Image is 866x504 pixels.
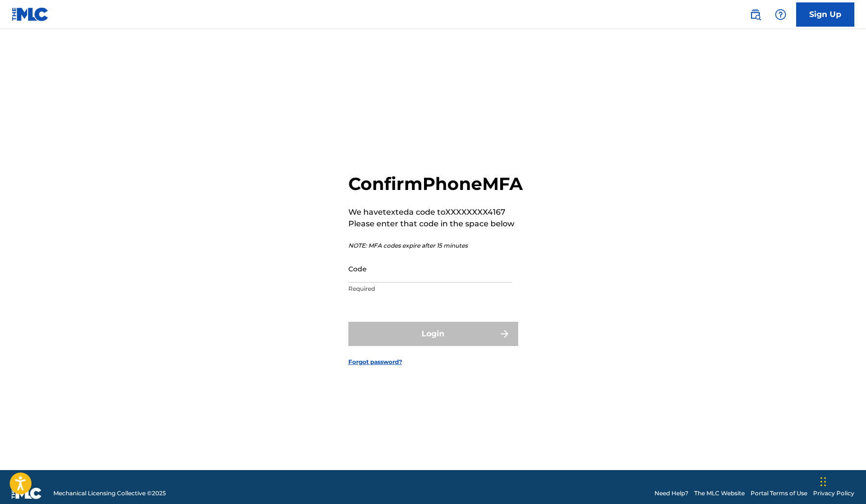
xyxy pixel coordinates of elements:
[751,489,807,498] a: Portal Terms of Use
[775,9,786,20] img: help
[348,284,512,293] p: Required
[53,489,166,498] span: Mechanical Licensing Collective © 2025
[750,9,761,20] img: search
[771,5,790,24] div: Help
[348,358,402,366] a: Forgot password?
[694,489,745,498] a: The MLC Website
[820,467,826,496] div: Drag
[654,489,688,498] a: Need Help?
[746,5,765,24] a: Public Search
[813,489,854,498] a: Privacy Policy
[796,2,854,27] a: Sign Up
[12,488,42,499] img: logo
[817,457,866,504] iframe: Chat Widget
[348,218,523,230] p: Please enter that code in the space below
[12,7,49,21] img: MLC Logo
[348,206,523,218] p: We have texted a code to XXXXXXXX4167
[348,173,523,195] h2: Confirm Phone MFA
[348,241,523,250] p: NOTE: MFA codes expire after 15 minutes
